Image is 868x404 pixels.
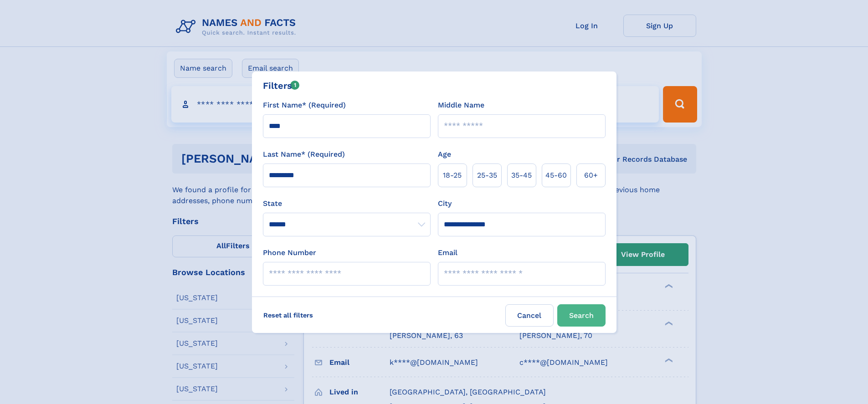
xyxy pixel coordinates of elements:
[263,198,431,209] label: State
[263,247,316,258] label: Phone Number
[263,79,300,92] div: Filters
[477,170,497,181] span: 25‑35
[505,304,554,327] label: Cancel
[263,149,345,160] label: Last Name* (Required)
[438,149,451,160] label: Age
[511,170,532,181] span: 35‑45
[545,170,567,181] span: 45‑60
[263,100,346,111] label: First Name* (Required)
[438,100,484,111] label: Middle Name
[438,198,452,209] label: City
[438,247,457,258] label: Email
[557,304,606,327] button: Search
[257,304,319,326] label: Reset all filters
[584,170,598,181] span: 60+
[443,170,462,181] span: 18‑25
